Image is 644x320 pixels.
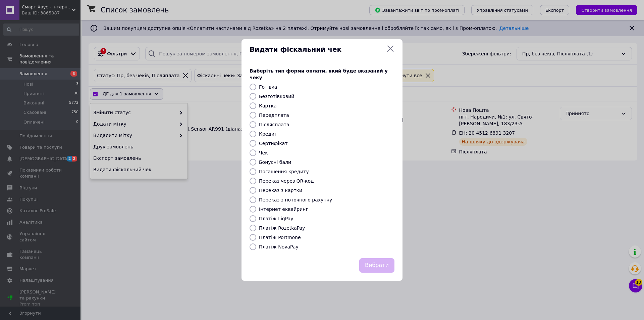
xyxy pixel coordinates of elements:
label: Переказ через QR-код [259,178,314,184]
span: Виберіть тип форми оплати, який буде вказаний у чеку [250,68,388,80]
span: Видати фіскальний чек [250,45,384,54]
label: Безготівковий [259,94,294,99]
label: Платіж RozetkaPay [259,225,305,231]
label: Сертифікат [259,141,288,146]
label: Кредит [259,131,277,137]
label: Чек [259,150,268,155]
label: Погашення кредиту [259,169,309,174]
label: Готівка [259,84,277,90]
label: Переказ з картки [259,188,302,193]
label: Платіж NovaPay [259,244,299,249]
label: Платіж Portmone [259,235,301,240]
label: Інтернет еквайринг [259,207,308,212]
label: Передплата [259,112,289,118]
label: Переказ з поточного рахунку [259,197,332,202]
label: Бонусні бали [259,159,291,165]
label: Картка [259,103,277,108]
label: Післясплата [259,122,289,127]
label: Платіж LiqPay [259,216,293,221]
